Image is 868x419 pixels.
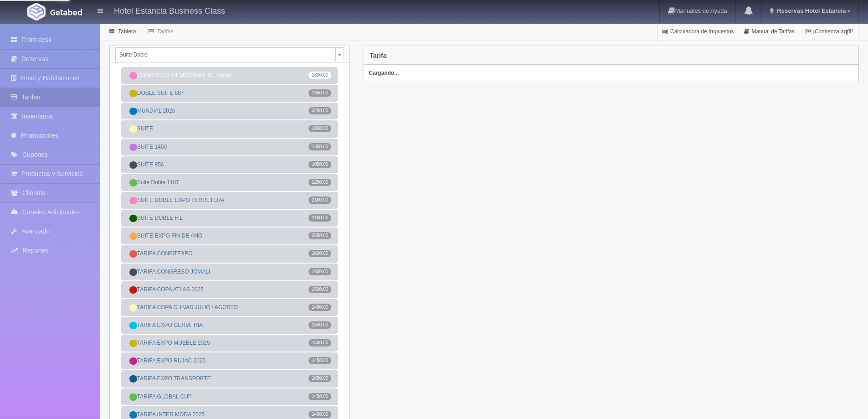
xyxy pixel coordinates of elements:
a: TARIFA CONFITEXPO1600.00 [121,245,338,262]
h4: Tarifa [370,52,386,59]
a: TARIFA EXPO MUEBLE 20251500.00 [121,335,338,352]
span: 1500.00 [308,339,331,347]
img: Getabed [27,3,46,21]
a: TARIFA EXPO RUJAC 20251450.00 [121,352,338,369]
a: Calculadora de Impuestos [657,23,739,41]
a: TARIFA EXPO TRANSPORTE1650.00 [121,370,338,387]
span: 1400.00 [308,411,331,418]
a: Manual de Tarifas [739,23,800,41]
a: SUITE EXPO FIN DE ANO2550.00 [121,228,338,244]
span: 1600.00 [308,268,331,275]
a: ¡Comienza aquí! [800,23,858,41]
span: 1350.00 [308,143,331,150]
span: 3250.00 [308,107,331,114]
span: 1450.00 [308,304,331,311]
span: 1050.00 [308,161,331,168]
a: SUITE DOBLE EXPO FERRETERA2100.00 [121,192,338,209]
a: SUITE 8561050.00 [121,156,338,173]
span: 1500.00 [308,286,331,293]
span: 1500.00 [308,321,331,329]
a: TARIFA EXPO GERIATRIA1500.00 [121,317,338,334]
span: 1600.00 [308,72,331,79]
a: SUITE1020.00 [121,120,338,137]
a: Suite Doble [115,47,344,61]
a: SUITE 14501350.00 [121,139,338,155]
span: 2550.00 [308,232,331,239]
a: Tarifas [157,28,173,35]
strong: Cargando... [369,70,399,76]
span: 2100.00 [308,214,331,222]
span: Suite Doble [119,48,332,62]
a: Tablero [118,28,136,35]
span: 1450.00 [308,393,331,400]
span: Reservas Hotel Estancia [775,7,846,14]
a: MUNDIAL 20263250.00 [121,103,338,119]
a: SUITE DOBLE FIL2100.00 [121,210,338,227]
span: 2100.00 [308,197,331,204]
a: DOBLE SUITE 8871350.00 [121,85,338,102]
a: TARIFA COPA CHIVAS JULIO / AGOSTO1450.00 [121,299,338,316]
a: TARIFA COPA ATLAS 20251500.00 [121,281,338,298]
span: 1250.00 [308,179,331,186]
a: CONGRESO [DEMOGRAPHIC_DATA]1600.00 [121,67,338,84]
h4: Hotel Estancia Business Class [114,5,225,16]
span: 1450.00 [308,357,331,364]
span: 1020.00 [308,125,331,132]
span: 1650.00 [308,375,331,382]
span: 1600.00 [308,250,331,257]
a: Suite Doble 11871250.00 [121,174,338,191]
a: TARIFA CONGRESO JOMALI1600.00 [121,264,338,280]
span: 1350.00 [308,89,331,97]
img: Getabed [50,9,82,16]
a: TARIFA GLOBAL CUP1450.00 [121,388,338,405]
